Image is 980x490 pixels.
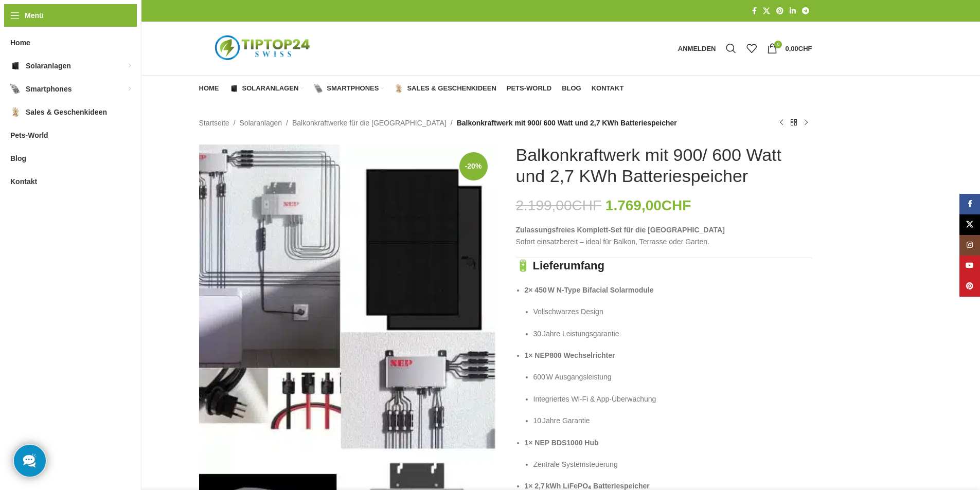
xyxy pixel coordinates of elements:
[26,103,107,121] span: Sales & Geschenkideen
[785,45,812,52] bdi: 0,00
[199,117,677,129] nav: Breadcrumb
[800,117,812,129] a: Nächstes Produkt
[959,276,980,297] a: Pinterest Social Link
[10,149,26,168] span: Blog
[26,80,72,98] span: Smartphones
[516,226,725,234] strong: Zulassungsfreies Komplett‑Set für die [GEOGRAPHIC_DATA]
[507,84,551,93] span: Pets-World
[774,41,782,48] span: 0
[394,84,403,93] img: Sales & Geschenkideen
[592,84,624,93] span: Kontakt
[525,439,599,447] strong: 1× NEP BDS1000 Hub
[407,84,496,93] span: Sales & Geschenkideen
[525,351,615,359] strong: 1× NEP800 Wechselrichter
[10,61,21,71] img: Solaranlagen
[507,78,551,99] a: Pets-World
[199,84,219,93] span: Home
[662,197,691,213] span: CHF
[525,286,654,294] strong: 2× 450 W N‑Type Bifacial Solarmodule
[457,117,677,129] span: Balkonkraftwerk mit 900/ 600 Watt und 2,7 KWh Batteriespeicher
[562,84,581,93] span: Blog
[673,38,721,59] a: Anmelden
[327,84,379,93] span: Smartphones
[199,78,219,99] a: Home
[229,84,239,93] img: Solaranlagen
[516,224,812,247] p: Sofort einsatzbereit – ideal für Balkon, Terrasse oder Garten.
[199,117,229,129] a: Startseite
[533,328,812,339] p: 30 Jahre Leistungsgarantie
[525,482,650,490] strong: 1× 2,7 kWh LiFePO₄ Batteriespeicher
[762,38,817,59] a: 0 0,00CHF
[10,84,21,94] img: Smartphones
[773,4,787,18] a: Pinterest Social Link
[533,306,812,317] p: Vollschwarzes Design
[314,78,384,99] a: Smartphones
[959,256,980,276] a: YouTube Social Link
[199,44,328,52] a: Logo der Website
[533,371,812,383] p: 600 W Ausgangsleistung
[605,197,691,213] bdi: 1.769,00
[572,197,602,213] span: CHF
[959,194,980,214] a: Facebook Social Link
[959,235,980,256] a: Instagram Social Link
[721,38,741,59] a: Suche
[516,258,812,274] h3: 🔋 Lieferumfang
[678,45,716,52] span: Anmelden
[592,78,624,99] a: Kontakt
[516,197,602,213] bdi: 2.199,00
[394,78,496,99] a: Sales & Geschenkideen
[26,57,71,75] span: Solaranlagen
[10,126,48,144] span: Pets-World
[229,78,304,99] a: Solaranlagen
[798,45,812,52] span: CHF
[760,4,773,18] a: X Social Link
[194,78,629,99] div: Hauptnavigation
[562,78,581,99] a: Blog
[749,4,760,18] a: Facebook Social Link
[775,117,788,129] a: Vorheriges Produkt
[533,459,812,470] p: Zentrale Systemsteuerung
[292,117,447,129] a: Balkonkraftwerke für die [GEOGRAPHIC_DATA]
[240,117,282,129] a: Solaranlagen
[10,172,37,191] span: Kontakt
[533,393,812,405] p: Integriertes Wi‑Fi & App‑Überwachung
[516,144,812,187] h1: Balkonkraftwerk mit 900/ 600 Watt und 2,7 KWh Batteriespeicher
[799,4,812,18] a: Telegram Social Link
[459,152,488,180] span: -20%
[10,33,30,52] span: Home
[242,84,299,93] span: Solaranlagen
[741,38,762,59] div: Meine Wunschliste
[787,4,799,18] a: LinkedIn Social Link
[959,214,980,235] a: X Social Link
[533,415,812,426] p: 10 Jahre Garantie
[10,107,21,117] img: Sales & Geschenkideen
[314,84,323,93] img: Smartphones
[25,10,44,21] span: Menü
